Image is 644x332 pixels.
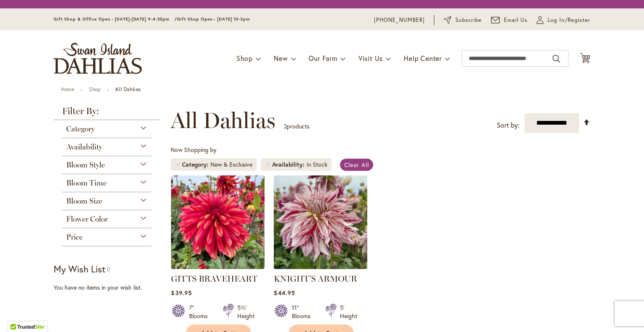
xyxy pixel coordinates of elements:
[61,86,74,92] a: Home
[171,274,257,284] a: GITTS BRAVEHEART
[171,108,275,133] span: All Dahlias
[309,54,337,63] span: Our Farm
[374,16,425,24] a: [PHONE_NUMBER]
[54,107,160,120] strong: Filter By:
[177,16,250,22] span: Gift Shop Open - [DATE] 10-3pm
[537,16,590,24] a: Log In/Register
[504,16,528,24] span: Email Us
[66,142,102,152] span: Availability
[274,54,288,63] span: New
[54,263,105,275] strong: My Wish List
[54,43,142,74] a: store logo
[455,16,482,24] span: Subscribe
[175,162,180,167] a: Remove Category New & Exclusive
[284,120,309,133] p: products
[274,175,367,269] img: KNIGHT'S ARMOUR
[340,303,357,320] div: 5' Height
[548,16,590,24] span: Log In/Register
[182,160,210,169] span: Category
[265,162,270,167] a: Remove Availability In Stock
[444,16,482,24] a: Subscribe
[54,16,177,22] span: Gift Shop & Office Open - [DATE]-[DATE] 9-4:30pm /
[272,160,306,169] span: Availability
[497,118,519,133] label: Sort by:
[89,86,101,92] a: Shop
[404,54,442,63] span: Help Center
[210,160,252,169] div: New & Exclusive
[553,52,560,65] button: Search
[171,175,265,269] img: GITTS BRAVEHEART
[115,86,141,92] strong: All Dahlias
[189,303,213,320] div: 7" Blooms
[340,159,373,171] a: Clear All
[358,54,383,63] span: Visit Us
[491,16,528,24] a: Email Us
[292,303,315,320] div: 11" Blooms
[66,124,95,133] span: Category
[237,303,254,320] div: 5½' Height
[66,178,106,188] span: Bloom Time
[66,160,105,170] span: Bloom Style
[344,161,369,169] span: Clear All
[306,160,327,169] div: In Stock
[274,263,367,271] a: KNIGHT'S ARMOUR
[54,283,166,292] div: You have no items in your wish list.
[66,196,102,206] span: Bloom Size
[66,233,83,242] span: Price
[66,214,108,224] span: Flower Color
[236,54,253,63] span: Shop
[171,263,265,271] a: GITTS BRAVEHEART
[284,122,287,130] span: 2
[171,146,216,154] span: Now Shopping by
[171,289,192,297] span: $39.95
[274,289,295,297] span: $44.95
[274,274,357,284] a: KNIGHT'S ARMOUR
